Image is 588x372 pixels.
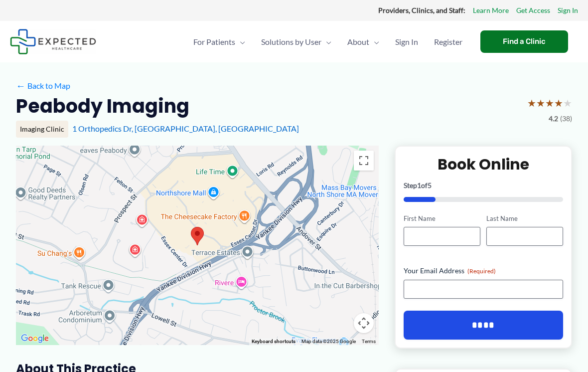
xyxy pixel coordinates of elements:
span: ★ [545,94,554,112]
span: Menu Toggle [369,24,379,59]
span: For Patients [193,24,235,59]
img: Google [18,332,51,345]
a: Terms (opens in new tab) [362,339,376,344]
span: Sign In [395,24,418,59]
a: Find a Clinic [480,30,568,53]
span: ★ [536,94,545,112]
label: Your Email Address [404,266,563,276]
img: Expected Healthcare Logo - side, dark font, small [10,29,96,54]
a: AboutMenu Toggle [339,24,387,59]
h2: Book Online [404,155,563,174]
button: Toggle fullscreen view [354,151,374,171]
a: Register [426,24,470,59]
span: Solutions by User [261,24,321,59]
nav: Primary Site Navigation [185,24,470,59]
a: 1 Orthopedics Dr, [GEOGRAPHIC_DATA], [GEOGRAPHIC_DATA] [72,124,299,133]
span: (Required) [467,267,496,275]
strong: Providers, Clinics, and Staff: [378,6,465,14]
span: (38) [560,112,572,125]
a: Solutions by UserMenu Toggle [253,24,339,59]
a: Open this area in Google Maps (opens a new window) [18,332,51,345]
span: ★ [563,94,572,112]
button: Map camera controls [354,313,374,333]
label: Last Name [486,214,563,223]
span: About [347,24,369,59]
span: Map data ©2025 Google [301,339,356,344]
a: Sign In [558,4,578,17]
a: For PatientsMenu Toggle [185,24,253,59]
span: ★ [554,94,563,112]
div: Imaging Clinic [16,121,68,138]
span: Menu Toggle [235,24,245,59]
span: ★ [527,94,536,112]
span: 5 [428,181,432,189]
p: Step of [404,182,563,189]
span: ← [16,81,25,90]
a: Sign In [387,24,426,59]
a: Learn More [473,4,509,17]
span: 1 [417,181,421,189]
a: ←Back to Map [16,78,70,93]
span: Register [434,24,462,59]
button: Keyboard shortcuts [252,338,295,345]
h2: Peabody Imaging [16,94,189,118]
a: Get Access [516,4,550,17]
span: Menu Toggle [321,24,331,59]
span: 4.2 [549,112,558,125]
label: First Name [404,214,480,223]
